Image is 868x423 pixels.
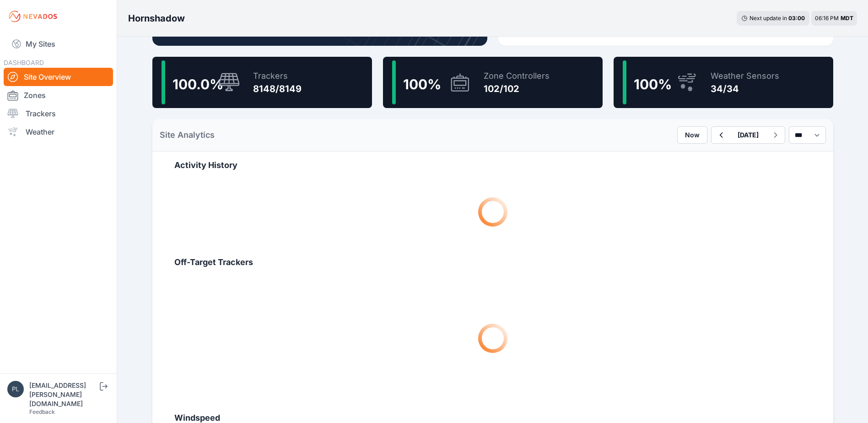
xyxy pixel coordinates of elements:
a: Weather [4,123,113,141]
a: 100%Zone Controllers102/102 [383,57,603,108]
button: Now [677,126,707,144]
span: 100.0 % [173,76,223,92]
a: My Sites [4,33,113,55]
span: Next update in [749,15,787,22]
h2: Site Analytics [160,129,215,141]
a: Feedback [29,408,55,415]
h3: Hornshadow [128,12,185,25]
div: 03 : 00 [788,15,805,22]
span: DASHBOARD [4,59,44,66]
a: Zones [4,86,113,104]
div: Zone Controllers [484,70,550,82]
nav: Breadcrumb [128,6,185,30]
div: [EMAIL_ADDRESS][PERSON_NAME][DOMAIN_NAME] [29,381,98,408]
span: 100 % [634,76,672,92]
img: plsmith@sundt.com [7,381,24,397]
div: 8148/8149 [253,82,302,95]
span: 100 % [403,76,441,92]
span: MDT [841,15,853,22]
a: 100%Weather Sensors34/34 [614,57,833,108]
img: Nevados [7,9,59,24]
a: Site Overview [4,68,113,86]
a: 100.0%Trackers8148/8149 [152,57,372,108]
div: Weather Sensors [711,70,779,82]
div: Trackers [253,70,302,82]
div: 34/34 [711,82,779,95]
span: 06:16 PM [815,15,839,22]
h2: Activity History [174,159,811,172]
h2: Off-Target Trackers [174,256,811,269]
button: [DATE] [730,127,766,143]
div: 102/102 [484,82,550,95]
a: Trackers [4,104,113,123]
